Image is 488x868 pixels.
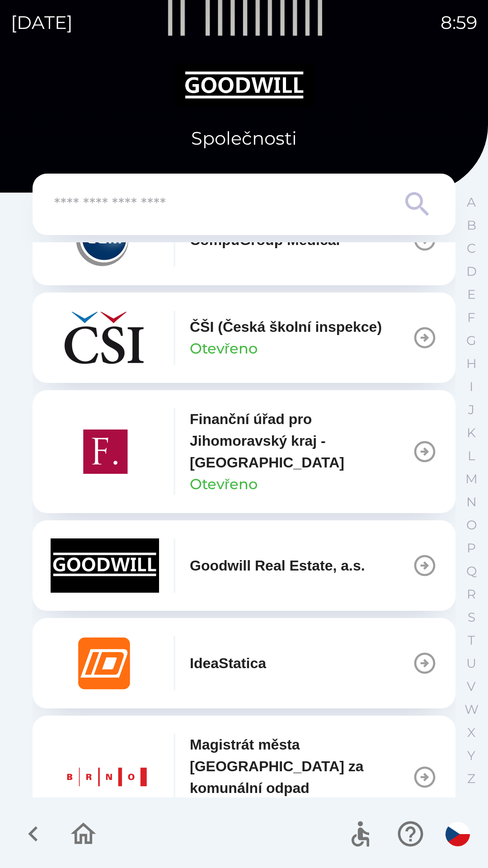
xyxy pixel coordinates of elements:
button: U [460,652,483,675]
button: E [460,283,483,306]
button: H [460,352,483,375]
p: P [467,540,476,556]
p: U [466,656,476,671]
p: C [467,241,476,256]
p: N [466,494,477,510]
p: I [469,379,473,395]
p: Společnosti [191,125,297,152]
button: Goodwill Real Estate, a.s. [33,520,455,611]
button: G [460,329,483,352]
p: IdeaStatica [190,652,266,674]
p: M [465,471,478,487]
p: L [468,448,475,464]
img: c768bd6f-fbd1-4328-863e-3119193856e2.png [51,311,159,365]
button: S [460,606,483,629]
img: 17b21cc1-8296-46df-aa36-40924f947bb4.png [51,636,159,690]
button: O [460,514,483,537]
button: M [460,467,483,491]
button: IdeaStatica [33,618,455,708]
p: E [467,287,476,302]
img: 781167fb-a683-4a2d-af59-44c794f75870.png [51,750,159,804]
p: Goodwill Real Estate, a.s. [190,555,365,576]
button: K [460,421,483,444]
button: J [460,398,483,421]
p: D [466,264,477,279]
p: R [467,586,476,602]
button: N [460,491,483,514]
p: S [468,609,475,625]
p: W [465,702,479,717]
p: Otevřeno [190,338,258,359]
p: Y [467,748,475,764]
p: V [467,679,476,694]
button: Z [460,767,483,790]
p: J [468,402,474,418]
p: [DATE] [11,9,73,36]
p: Z [467,771,475,787]
img: Logo [33,63,455,107]
p: B [467,217,476,233]
img: cs flag [446,822,470,846]
button: F [460,306,483,329]
p: F [467,310,475,325]
p: O [466,517,477,533]
p: T [468,632,475,648]
p: H [466,356,477,372]
button: Finanční úřad pro Jihomoravský kraj - [GEOGRAPHIC_DATA]Otevřeno [33,390,455,513]
p: K [467,425,476,441]
p: X [467,725,475,741]
button: Magistrát města [GEOGRAPHIC_DATA] za komunální odpadZavřeno [33,716,455,839]
button: ČŠI (Česká školní inspekce)Otevřeno [33,292,455,383]
p: A [467,194,476,210]
button: W [460,698,483,721]
p: Finanční úřad pro Jihomoravský kraj - [GEOGRAPHIC_DATA] [190,408,412,473]
button: Y [460,744,483,767]
p: Otevřeno [190,473,258,495]
p: Magistrát města [GEOGRAPHIC_DATA] za komunální odpad [190,734,412,799]
button: L [460,444,483,467]
button: X [460,721,483,744]
p: G [466,333,476,349]
button: A [460,191,483,214]
p: Q [466,563,477,579]
img: c2237a79-3e6a-474e-89a9-9d8305c11b67.png [51,538,159,593]
button: T [460,629,483,652]
p: ČŠI (Česká školní inspekce) [190,316,382,338]
button: R [460,583,483,606]
button: P [460,537,483,560]
button: B [460,214,483,237]
button: I [460,375,483,398]
button: V [460,675,483,698]
button: D [460,260,483,283]
p: 8:59 [441,9,477,36]
button: C [460,237,483,260]
button: Q [460,560,483,583]
img: cd6cf5d7-658b-4e48-a4b5-f97cf786ba3a.png [51,425,159,479]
